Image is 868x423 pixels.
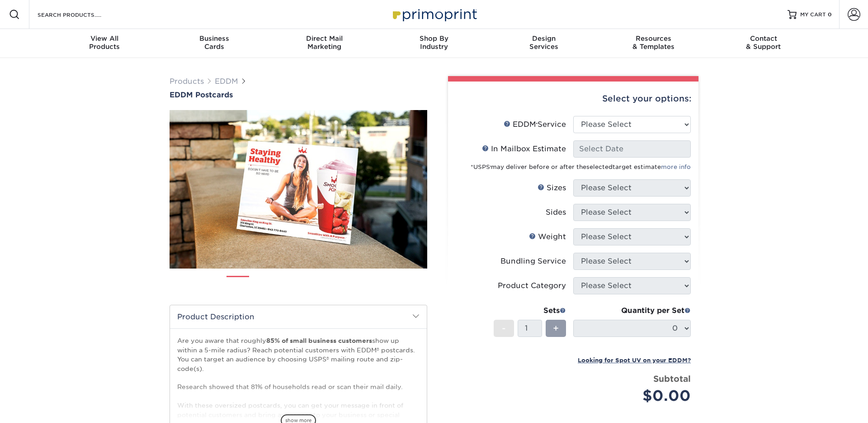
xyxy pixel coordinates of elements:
div: Cards [160,34,269,51]
a: Resources& Templates [599,29,708,58]
span: + [553,322,559,335]
span: View All [50,34,160,43]
a: Looking for Spot UV on your EDDM? [578,356,691,364]
img: EDDM 04 [317,272,340,295]
a: more info [661,163,691,170]
a: DesignServices [489,29,599,58]
div: & Templates [599,34,708,51]
img: EDDM 03 [287,272,310,295]
span: Direct Mail [269,34,379,43]
div: Sides [546,207,566,218]
sup: ® [536,122,538,126]
a: Contact& Support [708,29,818,58]
span: MY CART [800,11,826,19]
strong: Subtotal [653,374,691,384]
div: Sets [494,305,566,316]
a: View AllProducts [50,29,160,58]
a: EDDM Postcards [170,91,427,99]
div: EDDM Service [504,119,566,130]
span: selected [586,163,613,170]
div: Marketing [269,34,379,51]
div: Quantity per Set [573,305,691,316]
a: EDDM [215,77,238,86]
span: Shop By [379,34,489,43]
sup: ® [490,165,491,168]
a: BusinessCards [160,29,269,58]
span: 0 [828,11,832,18]
div: Products [50,34,160,51]
img: EDDM Postcards 01 [170,100,427,279]
img: EDDM 01 [226,273,249,295]
div: & Support [708,34,818,51]
a: Direct MailMarketing [269,29,379,58]
a: Shop ByIndustry [379,29,489,58]
a: Products [170,77,204,86]
span: Contact [708,34,818,43]
div: In Mailbox Estimate [482,144,566,154]
span: Design [489,34,599,43]
div: Industry [379,34,489,51]
small: *USPS may deliver before or after the target estimate [471,163,691,170]
img: EDDM 05 [348,272,370,295]
div: Weight [529,231,566,242]
div: Sizes [538,183,566,193]
div: Select your options: [455,82,691,116]
h2: Product Description [170,305,427,328]
input: SEARCH PRODUCTS..... [37,9,125,20]
small: Looking for Spot UV on your EDDM? [578,357,691,364]
span: Resources [599,34,708,43]
span: - [502,322,506,335]
div: $0.00 [580,385,691,407]
span: Business [160,34,269,43]
input: Select Date [573,140,691,158]
div: Services [489,34,599,51]
div: Product Category [498,280,566,291]
strong: 85% of small business customers [266,337,372,344]
div: Bundling Service [500,256,566,267]
span: EDDM Postcards [170,91,233,99]
img: EDDM 02 [257,272,279,295]
img: Primoprint [389,5,479,24]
